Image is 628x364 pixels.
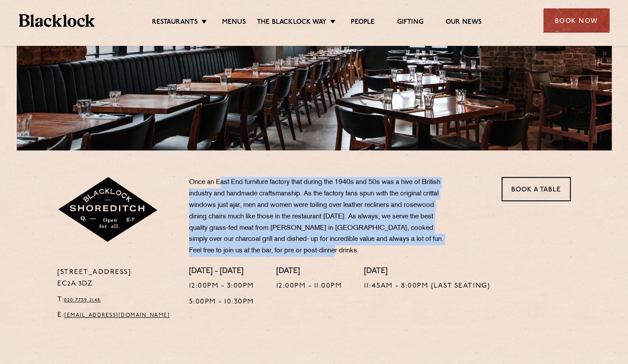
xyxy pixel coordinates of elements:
[276,281,342,292] p: 12:00pm - 11:00pm
[257,18,327,28] a: The Blacklock Way
[502,177,571,201] a: Book a Table
[189,281,254,292] p: 12:00pm - 3:00pm
[189,267,254,277] h4: [DATE] - [DATE]
[152,18,198,28] a: Restaurants
[189,296,254,308] p: 5:00pm - 10:30pm
[64,297,101,303] a: 020 7739 2148
[57,294,176,306] p: T:
[57,267,176,290] p: [STREET_ADDRESS] EC2A 3DZ
[57,177,159,243] img: Shoreditch-stamp-v2-default.svg
[222,18,246,28] a: Menus
[57,310,176,321] p: E:
[543,8,609,33] div: Book Now
[276,267,342,277] h4: [DATE]
[364,281,490,292] p: 11:45am - 8:00pm (Last seating)
[397,18,423,28] a: Gifting
[364,267,490,277] h4: [DATE]
[446,18,482,28] a: Our News
[189,177,449,257] p: Once an East End furniture factory that during the 1940s and 50s was a hive of British industry a...
[351,18,375,28] a: People
[64,313,170,318] a: [EMAIL_ADDRESS][DOMAIN_NAME]
[19,14,95,27] img: BL_Textured_Logo-footer-cropped.svg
